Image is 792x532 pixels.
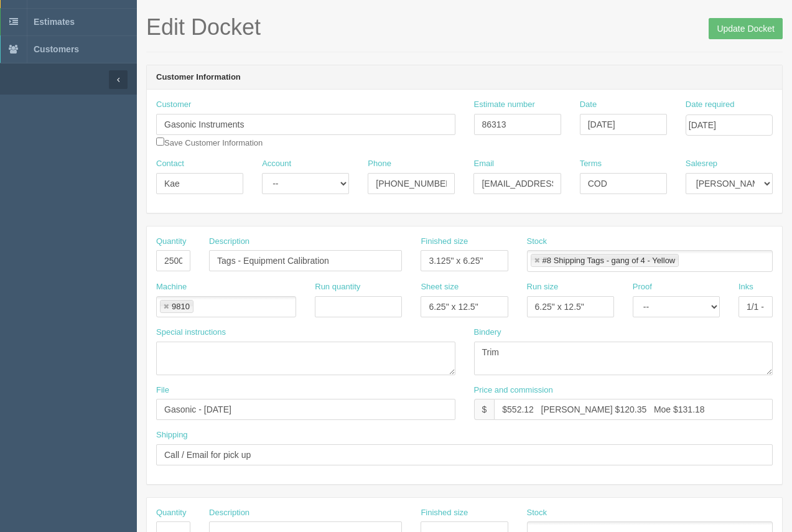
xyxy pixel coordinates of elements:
[474,399,495,420] div: $
[156,385,169,396] label: File
[527,236,547,248] label: Stock
[474,385,553,396] label: Price and commission
[172,302,190,310] div: 9810
[147,65,782,90] header: Customer Information
[474,342,773,375] textarea: Trim
[709,18,783,39] input: Update Docket
[262,158,291,170] label: Account
[686,158,717,170] label: Salesrep
[421,281,459,293] label: Sheet size
[209,236,249,248] label: Description
[580,99,597,111] label: Date
[156,429,188,441] label: Shipping
[543,256,676,264] div: #8 Shipping Tags - gang of 4 - Yellow
[315,281,360,293] label: Run quantity
[156,507,186,519] label: Quantity
[686,99,735,111] label: Date required
[156,327,226,338] label: Special instructions
[34,17,75,27] span: Estimates
[527,507,547,519] label: Stock
[156,158,184,170] label: Contact
[738,281,753,293] label: Inks
[156,281,187,293] label: Machine
[580,158,602,170] label: Terms
[473,158,494,170] label: Email
[368,158,391,170] label: Phone
[156,236,186,248] label: Quantity
[474,99,535,111] label: Estimate number
[474,327,501,338] label: Bindery
[34,44,79,54] span: Customers
[421,507,468,519] label: Finished size
[146,15,783,40] h1: Edit Docket
[633,281,652,293] label: Proof
[156,99,191,111] label: Customer
[421,236,468,248] label: Finished size
[527,281,559,293] label: Run size
[156,114,455,135] input: Enter customer name
[156,99,455,149] div: Save Customer Information
[209,507,249,519] label: Description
